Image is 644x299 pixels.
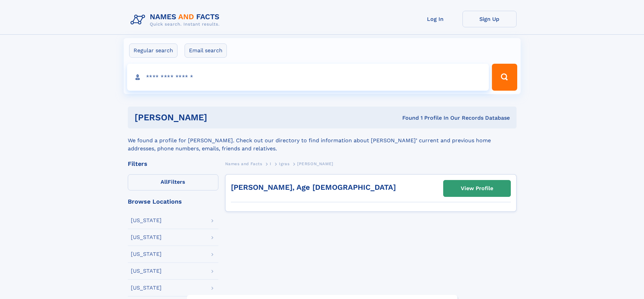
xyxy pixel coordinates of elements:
a: View Profile [444,180,510,197]
span: Igras [279,161,289,166]
div: Filters [128,161,218,167]
div: View Profile [461,181,493,196]
img: Logo Names and Facts [128,11,225,29]
a: Igras [279,159,289,168]
div: [US_STATE] [131,251,162,257]
label: Filters [128,174,218,190]
div: [US_STATE] [131,218,162,223]
div: [US_STATE] [131,285,162,291]
input: search input [127,64,489,91]
button: Search Button [492,64,517,91]
span: I [270,161,271,166]
div: Found 1 Profile In Our Records Database [305,114,510,122]
div: Browse Locations [128,199,218,205]
a: Names and Facts [225,159,262,168]
h1: [PERSON_NAME] [135,113,305,122]
label: Email search [185,43,227,58]
label: Regular search [129,43,177,58]
a: Log In [408,11,462,27]
div: [US_STATE] [131,268,162,274]
a: [PERSON_NAME], Age [DEMOGRAPHIC_DATA] [231,183,396,191]
span: All [161,179,168,185]
a: Sign Up [462,11,517,27]
div: [US_STATE] [131,235,162,240]
a: I [270,159,271,168]
div: We found a profile for [PERSON_NAME]. Check out our directory to find information about [PERSON_N... [128,128,517,153]
span: [PERSON_NAME] [297,161,333,166]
